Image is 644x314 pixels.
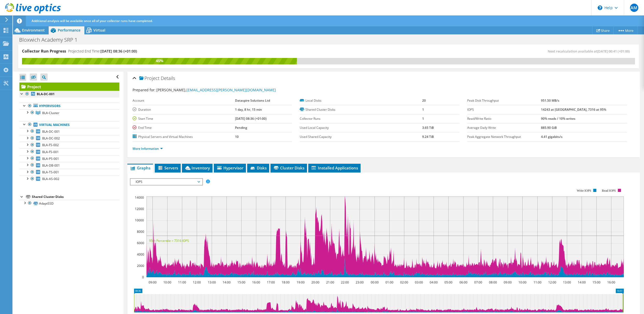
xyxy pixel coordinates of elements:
[19,200,119,207] a: AdaptSSD
[235,125,247,130] b: Pending
[133,125,235,130] label: End Time
[541,98,559,103] b: 951.50 MB/s
[422,98,426,103] b: 20
[19,103,119,109] a: Hypervisors
[467,116,541,121] label: Read/Write Ratio
[135,195,144,200] text: 14000
[592,26,614,34] a: Share
[178,280,186,285] text: 11:00
[19,148,119,155] a: BLA-FS-001
[19,135,119,142] a: BLA-DC-002
[630,4,638,12] span: AM
[311,165,358,170] span: Installed Applications
[267,280,275,285] text: 17:00
[235,116,267,121] b: [DATE] 08:36 (+01:00)
[157,165,178,170] span: Servers
[415,280,423,285] text: 03:00
[598,5,602,10] svg: \n
[32,19,153,23] span: Additional analysis will be available once all of your collector runs have completed.
[19,155,119,162] a: BLA-PS-001
[607,280,615,285] text: 16:00
[548,49,632,54] span: Next recalculation available at
[17,37,85,43] h1: Bloxwich Academy SRP 1
[548,280,556,285] text: 12:00
[130,165,150,170] span: Graphs
[42,129,60,134] span: BLA-DC-001
[42,150,59,154] span: BLA-FS-001
[42,163,60,168] span: BLA-DB-001
[133,146,163,151] a: More Information
[281,280,289,285] text: 18:00
[577,280,586,285] text: 14:00
[474,280,482,285] text: 07:00
[235,98,270,103] b: Dataspire Solutions Ltd
[422,107,424,112] b: 1
[133,87,156,92] label: Prepared for:
[32,194,119,200] div: Shared Cluster Disks
[19,169,119,176] a: BLA-TS-001
[193,280,201,285] text: 12:00
[444,280,452,285] text: 05:00
[355,280,363,285] text: 23:00
[19,121,119,128] a: Virtual Machines
[216,165,243,170] span: Hypervisor
[100,49,137,54] span: [DATE] 08:36 (+01:00)
[37,92,55,96] b: BLA-DC-001
[467,98,541,103] label: Peak Disk Throughput
[467,134,541,139] label: Peak Aggregate Network Throughput
[459,280,467,285] text: 06:00
[503,280,511,285] text: 09:00
[133,134,235,139] label: Physical Servers and Virtual Machines
[22,58,297,64] div: 45%
[42,170,59,174] span: BLA-TS-001
[161,75,175,81] span: Details
[541,116,575,121] b: 90% reads / 10% writes
[186,87,276,92] a: [EMAIL_ADDRESS][PERSON_NAME][DOMAIN_NAME]
[19,91,119,98] a: BLA-DC-001
[163,280,171,285] text: 10:00
[149,238,189,243] text: 95th Percentile = 7316 IOPS
[42,136,60,140] span: BLA-DC-002
[300,98,422,103] label: Local Disks
[273,165,304,170] span: Cluster Disks
[422,134,434,139] b: 9.24 TiB
[370,280,378,285] text: 00:00
[400,280,408,285] text: 02:00
[300,125,422,130] label: Used Local Capacity
[42,177,59,181] span: BLA-AS-002
[142,275,144,279] text: 0
[300,116,422,121] label: Collector Runs
[235,107,262,112] b: 1 day, 8 hr, 15 min
[577,189,591,192] text: Write IOPS
[42,143,59,147] span: BLA-FS-002
[613,26,638,34] a: More
[296,280,304,285] text: 19:00
[300,107,422,112] label: Shared Cluster Disks
[597,49,630,54] span: [DATE] 00:41 (+01:00)
[563,280,571,285] text: 13:00
[133,179,200,185] span: IOPS
[602,189,616,192] text: Read IOPS
[19,142,119,148] a: BLA-FS-002
[133,98,235,103] label: Account
[137,241,144,245] text: 6000
[237,280,245,285] text: 15:00
[185,165,210,170] span: Inventory
[252,280,260,285] text: 16:00
[311,280,319,285] text: 20:00
[139,76,159,81] span: Project
[467,125,541,130] label: Average Daily Write
[137,264,144,268] text: 2000
[19,176,119,182] a: BLA-AS-002
[133,107,235,112] label: Duration
[137,229,144,234] text: 8000
[58,28,80,33] span: Performance
[19,128,119,135] a: BLA-DC-001
[137,252,144,257] text: 4000
[467,107,541,112] label: IOPS
[541,134,562,139] b: 4.41 gigabits/s
[156,87,276,92] span: [PERSON_NAME],
[533,280,541,285] text: 11:00
[148,280,156,285] text: 09:00
[135,207,144,211] text: 12000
